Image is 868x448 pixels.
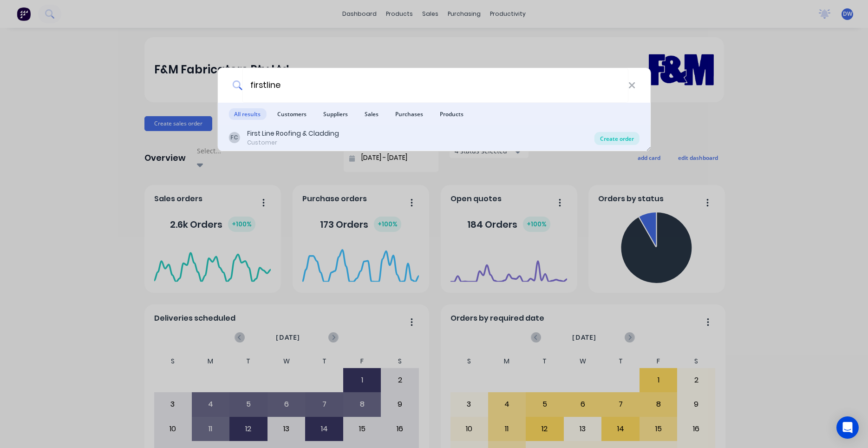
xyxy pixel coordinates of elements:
[247,129,339,138] div: First Line Roofing & Cladding
[359,108,384,120] span: Sales
[247,138,339,147] div: Customer
[272,108,312,120] span: Customers
[836,416,859,439] div: Open Intercom Messenger
[228,132,240,143] div: FC
[594,132,640,145] div: Create order
[318,108,353,120] span: Suppliers
[228,108,266,120] span: All results
[242,68,628,103] input: Start typing a customer or supplier name to create a new order...
[390,108,429,120] span: Purchases
[434,108,469,120] span: Products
